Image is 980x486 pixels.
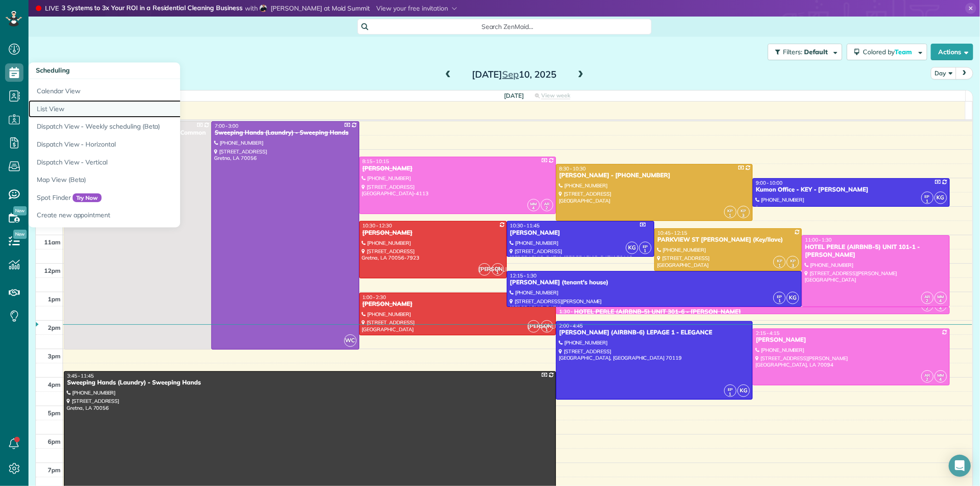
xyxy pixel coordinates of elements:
a: List View [28,100,258,118]
button: next [956,67,973,79]
a: Dispatch View - Weekly scheduling (Beta) [28,118,258,136]
span: KP [777,258,782,263]
span: 4pm [48,381,61,388]
span: KG [787,292,799,304]
span: 7:00 - 3:00 [215,123,238,129]
span: 10:45 - 12:15 [657,230,687,236]
small: 1 [725,390,736,399]
a: Map View (Beta) [28,171,258,189]
span: EP [643,244,648,249]
button: Day [931,67,957,79]
span: [DATE] [504,92,524,99]
a: Filters: Default [763,44,842,60]
span: AR [924,373,930,378]
span: 7pm [48,466,61,474]
span: 10:30 - 11:45 [510,222,540,229]
div: [PERSON_NAME] - [PHONE_NUMBER] [559,172,750,180]
span: with [245,4,258,12]
span: 3:45 - 11:45 [67,373,94,379]
span: Team [895,48,913,56]
div: [PERSON_NAME] (AIRBNB-6) LEPAGE 1 - ELEGANCE [559,329,750,337]
span: MM [937,373,944,378]
span: 12:15 - 1:30 [510,272,537,279]
span: 12pm [44,267,61,274]
span: EP [728,387,733,392]
div: Sweeping Hands (Laundry) - Sweeping Hands [214,129,356,137]
div: Sweeping Hands (Laundry) - Sweeping Hands [67,379,553,387]
span: CG [495,266,500,271]
small: 4 [935,297,946,305]
span: New [13,206,27,215]
small: 4 [528,204,539,213]
small: 1 [640,247,651,255]
span: 5pm [48,409,61,417]
span: [PERSON_NAME] [478,263,491,276]
div: HOTEL PERLE (AIRBNB-5) UNIT 101-1 - [PERSON_NAME] [804,243,946,259]
a: Create new appointment [28,206,258,227]
span: 9:00 - 10:00 [756,180,782,186]
span: 3pm [48,352,61,360]
span: Default [804,48,828,56]
div: Open Intercom Messenger [949,455,971,477]
span: 2:15 - 4:15 [756,330,780,336]
span: Try Now [73,193,102,203]
small: 2 [922,297,933,305]
span: New [13,230,27,239]
span: Scheduling [36,66,70,74]
span: 1:00 - 2:30 [363,294,386,300]
span: KP [741,208,747,213]
span: Filters: [783,48,802,56]
span: KP [728,208,733,213]
div: [PERSON_NAME] [510,229,651,237]
div: [PERSON_NAME] [362,165,553,173]
span: AR [544,201,549,206]
span: CG [544,322,549,328]
div: [PERSON_NAME] [755,336,946,344]
span: 8:15 - 10:15 [363,158,389,164]
div: Kumon Office - KEY - [PERSON_NAME] [755,186,946,194]
span: EP [925,194,930,199]
span: KG [626,242,638,254]
span: MM [937,294,944,299]
span: 1pm [48,295,61,303]
button: Actions [931,44,973,60]
small: 1 [922,197,933,206]
small: 1 [725,211,736,220]
span: View week [541,92,571,99]
small: 1 [541,326,553,334]
span: Colored by [863,48,915,56]
span: KP [790,258,796,263]
span: 8:30 - 10:30 [559,165,586,172]
a: Dispatch View - Horizontal [28,136,258,153]
small: 2 [541,204,553,213]
span: 6pm [48,438,61,445]
span: 2pm [48,324,61,331]
div: HOTEL PERLE (AIRBNB-5) UNIT 301-6 - [PERSON_NAME] [574,308,741,316]
a: Spot FinderTry Now [28,189,258,207]
span: KG [737,384,750,397]
small: 1 [774,297,785,305]
div: [PERSON_NAME] (tenant's house) [510,279,799,287]
span: KG [935,192,947,204]
span: EP [777,294,782,299]
div: [PERSON_NAME] [362,300,553,308]
span: 2:00 - 4:45 [559,322,583,329]
span: 11:00 - 1:30 [805,237,832,243]
small: 1 [774,261,785,270]
a: Dispatch View - Vertical [28,153,258,171]
div: [PERSON_NAME] [362,229,504,237]
small: 1 [492,268,504,277]
span: 11am [44,238,61,246]
small: 2 [922,304,933,313]
small: 2 [922,375,933,384]
span: AR [924,294,930,299]
button: Colored byTeam [847,44,927,60]
span: MM [530,201,537,206]
a: Calendar View [28,79,258,100]
button: Filters: Default [768,44,842,60]
span: [PERSON_NAME] at Maid Summit [271,4,370,12]
small: 3 [738,211,749,220]
h2: [DATE] 10, 2025 [457,69,572,79]
span: Sep [502,68,519,80]
small: 3 [787,261,799,270]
